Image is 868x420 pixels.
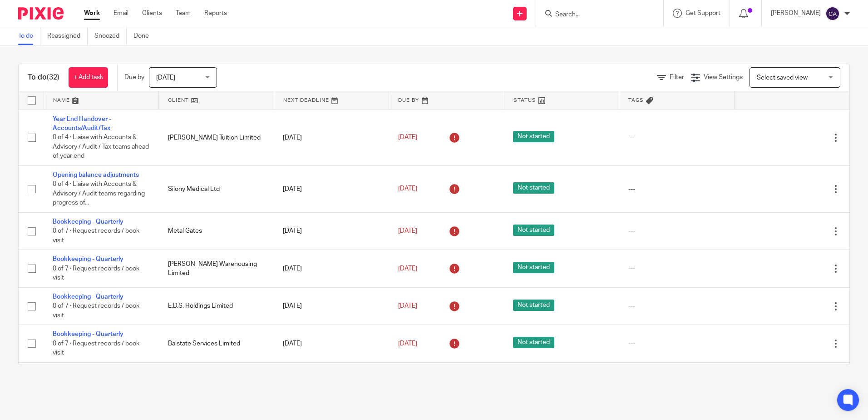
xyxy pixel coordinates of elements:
[53,134,149,159] span: 0 of 4 · Liaise with Accounts & Advisory / Audit / Tax teams ahead of year end
[84,9,100,18] a: Work
[53,228,139,244] span: 0 of 7 · Request records / book visit
[53,265,139,281] span: 0 of 7 · Request records / book visit
[47,74,59,81] span: (32)
[398,228,417,234] span: [DATE]
[513,262,554,273] span: Not started
[113,9,128,18] a: Email
[513,337,554,348] span: Not started
[159,110,274,165] td: [PERSON_NAME] Tuition Limited
[274,110,389,165] td: [DATE]
[704,74,743,80] span: View Settings
[28,73,59,82] h1: To do
[554,11,636,19] input: Search
[53,256,123,262] a: Bookkeeping - Quarterly
[513,182,554,194] span: Not started
[274,362,389,400] td: [DATE]
[398,134,417,140] span: [DATE]
[18,7,64,20] img: Pixie
[757,75,808,81] span: Select saved view
[628,98,644,103] span: Tags
[274,287,389,325] td: [DATE]
[204,9,227,18] a: Reports
[159,165,274,212] td: Silony Medical Ltd
[398,186,417,192] span: [DATE]
[47,27,88,45] a: Reassigned
[274,325,389,362] td: [DATE]
[628,133,725,142] div: ---
[156,75,175,81] span: [DATE]
[133,27,156,45] a: Done
[69,67,108,88] a: + Add task
[53,331,123,337] a: Bookkeeping - Quarterly
[513,225,554,236] span: Not started
[53,181,145,206] span: 0 of 4 · Liaise with Accounts & Advisory / Audit teams regarding progress of...
[94,27,127,45] a: Snoozed
[274,212,389,250] td: [DATE]
[771,9,821,18] p: [PERSON_NAME]
[398,303,417,309] span: [DATE]
[513,131,554,142] span: Not started
[398,340,417,347] span: [DATE]
[159,325,274,362] td: Balstate Services Limited
[159,287,274,325] td: E.D.S. Holdings Limited
[18,27,40,45] a: To do
[53,340,139,356] span: 0 of 7 · Request records / book visit
[274,250,389,287] td: [DATE]
[53,294,123,300] a: Bookkeeping - Quarterly
[513,300,554,311] span: Not started
[53,219,123,225] a: Bookkeeping - Quarterly
[628,301,725,310] div: ---
[825,6,840,21] img: svg%3E
[159,250,274,287] td: [PERSON_NAME] Warehousing Limited
[670,74,684,80] span: Filter
[53,116,111,131] a: Year End Handover - Accounts/Audit/Tax
[398,265,417,272] span: [DATE]
[274,165,389,212] td: [DATE]
[686,10,720,16] span: Get Support
[142,9,162,18] a: Clients
[53,172,139,178] a: Opening balance adjustments
[628,185,725,194] div: ---
[124,73,144,82] p: Due by
[53,303,139,319] span: 0 of 7 · Request records / book visit
[159,212,274,250] td: Metal Gates
[628,264,725,273] div: ---
[159,362,274,400] td: RS Broadcast Installations Limited
[628,226,725,235] div: ---
[176,9,191,18] a: Team
[628,339,725,348] div: ---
